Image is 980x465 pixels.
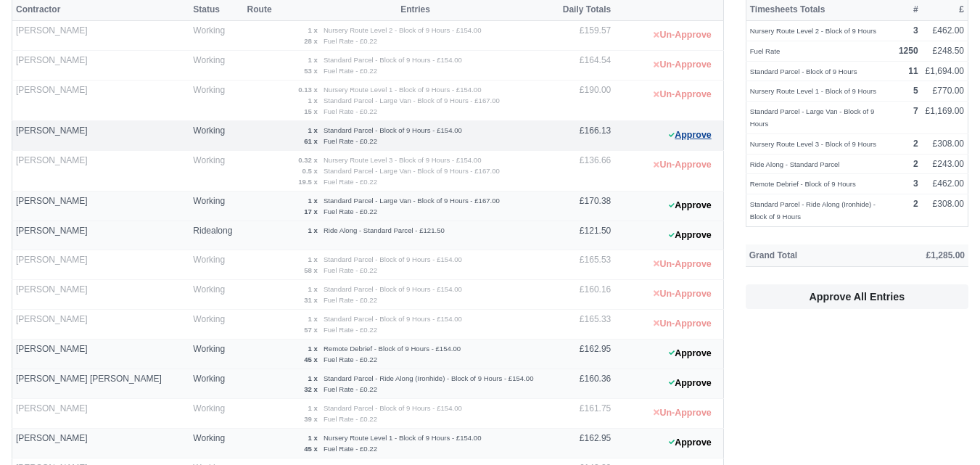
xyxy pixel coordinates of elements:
[646,284,719,305] button: Un-Approve
[922,81,968,102] td: £770.00
[304,266,318,274] strong: 58 x
[308,197,318,205] strong: 1 x
[324,266,377,274] small: Fuel Rate - £0.22
[646,403,719,424] button: Un-Approve
[189,369,243,398] td: Working
[551,192,615,221] td: £170.38
[661,373,720,394] button: Approve
[913,25,918,36] strong: 3
[750,200,876,221] small: Standard Parcel - Ride Along (Ironhide) - Block of 9 Hours
[12,398,190,428] td: [PERSON_NAME]
[308,404,318,412] strong: 1 x
[646,54,719,75] button: Un-Approve
[308,255,318,263] strong: 1 x
[746,284,968,309] button: Approve All Entries
[189,121,243,151] td: Working
[551,81,615,121] td: £190.00
[324,404,462,412] small: Standard Parcel - Block of 9 Hours - £154.00
[324,137,377,145] small: Fuel Rate - £0.22
[304,137,318,145] strong: 61 x
[324,374,534,382] small: Standard Parcel - Ride Along (Ironhide) - Block of 9 Hours - £154.00
[551,279,615,309] td: £160.16
[304,107,318,115] strong: 15 x
[922,61,968,81] td: £1,694.00
[12,81,190,121] td: [PERSON_NAME]
[308,26,318,34] strong: 1 x
[308,434,318,442] strong: 1 x
[646,313,719,334] button: Un-Approve
[922,41,968,61] td: £248.50
[908,66,918,76] strong: 11
[922,21,968,41] td: £462.00
[308,374,318,382] strong: 1 x
[12,250,190,279] td: [PERSON_NAME]
[189,221,243,250] td: Ridealong
[913,86,918,96] strong: 5
[189,250,243,279] td: Working
[661,125,720,146] button: Approve
[12,121,190,151] td: [PERSON_NAME]
[750,107,875,128] small: Standard Parcel - Large Van - Block of 9 Hours
[750,27,876,35] small: Nursery Route Level 2 - Block of 9 Hours
[298,178,318,186] strong: 19.5 x
[913,199,918,209] strong: 2
[324,385,377,393] small: Fuel Rate - £0.22
[324,197,500,205] small: Standard Parcel - Large Van - Block of 9 Hours - £167.00
[189,309,243,339] td: Working
[324,355,377,363] small: Fuel Rate - £0.22
[551,250,615,279] td: £165.53
[324,96,500,104] small: Standard Parcel - Large Van - Block of 9 Hours - £167.00
[551,309,615,339] td: £165.33
[646,25,719,46] button: Un-Approve
[922,194,968,227] td: £308.00
[12,221,190,250] td: [PERSON_NAME]
[661,343,720,364] button: Approve
[189,339,243,369] td: Working
[868,244,968,266] th: £1,285.00
[308,96,318,104] strong: 1 x
[12,192,190,221] td: [PERSON_NAME]
[913,178,918,189] strong: 3
[12,21,190,51] td: [PERSON_NAME]
[750,67,857,75] small: Standard Parcel - Block of 9 Hours
[189,428,243,458] td: Working
[324,56,462,64] small: Standard Parcel - Block of 9 Hours - £154.00
[907,395,980,465] div: Chat Widget
[750,87,876,95] small: Nursery Route Level 1 - Block of 9 Hours
[324,107,377,115] small: Fuel Rate - £0.22
[12,369,190,398] td: [PERSON_NAME] [PERSON_NAME]
[551,221,615,250] td: £121.50
[304,445,318,453] strong: 45 x
[324,415,377,423] small: Fuel Rate - £0.22
[324,67,377,75] small: Fuel Rate - £0.22
[304,385,318,393] strong: 32 x
[324,255,462,263] small: Standard Parcel - Block of 9 Hours - £154.00
[646,155,719,176] button: Un-Approve
[646,254,719,275] button: Un-Approve
[298,156,318,164] strong: 0.32 x
[324,26,482,34] small: Nursery Route Level 2 - Block of 9 Hours - £154.00
[913,139,918,149] strong: 2
[551,369,615,398] td: £160.36
[304,207,318,215] strong: 17 x
[551,339,615,369] td: £162.95
[12,428,190,458] td: [PERSON_NAME]
[922,174,968,194] td: £462.00
[646,84,719,105] button: Un-Approve
[324,126,462,134] small: Standard Parcel - Block of 9 Hours - £154.00
[189,192,243,221] td: Working
[12,309,190,339] td: [PERSON_NAME]
[750,180,856,188] small: Remote Debrief - Block of 9 Hours
[324,445,377,453] small: Fuel Rate - £0.22
[324,167,500,175] small: Standard Parcel - Large Van - Block of 9 Hours - £167.00
[922,102,968,134] td: £1,169.00
[308,126,318,134] strong: 1 x
[324,434,482,442] small: Nursery Route Level 1 - Block of 9 Hours - £154.00
[189,398,243,428] td: Working
[12,51,190,81] td: [PERSON_NAME]
[324,326,377,334] small: Fuel Rate - £0.22
[324,285,462,293] small: Standard Parcel - Block of 9 Hours - £154.00
[324,156,482,164] small: Nursery Route Level 3 - Block of 9 Hours - £154.00
[750,160,840,168] small: Ride Along - Standard Parcel
[324,226,445,234] small: Ride Along - Standard Parcel - £121.50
